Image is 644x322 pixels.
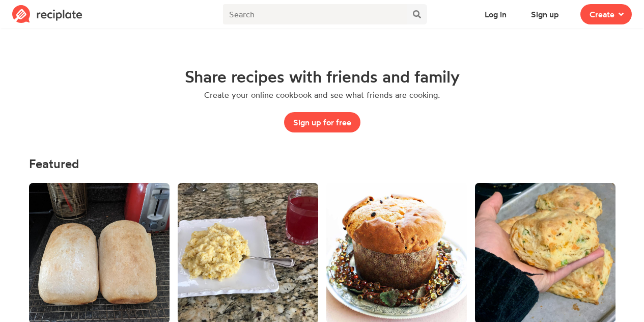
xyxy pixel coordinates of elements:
button: Sign up for free [284,112,360,132]
input: Search [223,4,407,24]
h1: Share recipes with friends and family [185,67,460,86]
h4: Featured [29,157,615,171]
button: Sign up [522,4,568,24]
img: Reciplate [12,5,82,23]
span: Create [590,8,614,20]
button: Log in [475,4,516,24]
button: Create [580,4,632,24]
p: Create your online cookbook and see what friends are cooking. [204,90,440,100]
